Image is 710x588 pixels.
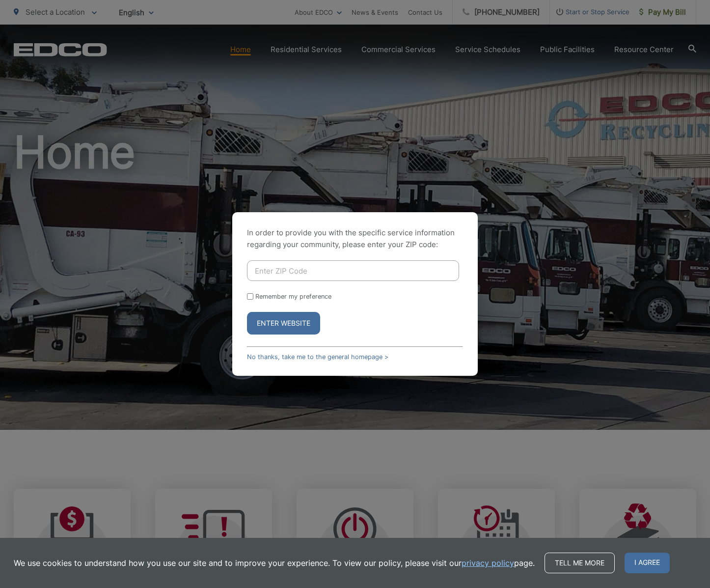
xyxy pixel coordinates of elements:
[14,557,535,569] p: We use cookies to understand how you use our site and to improve your experience. To view our pol...
[255,293,331,300] label: Remember my preference
[545,553,615,573] a: Tell me more
[247,227,463,251] p: In order to provide you with the specific service information regarding your community, please en...
[625,553,670,573] span: I agree
[462,557,514,569] a: privacy policy
[247,353,388,361] a: No thanks, take me to the general homepage >
[247,312,320,335] button: Enter Website
[247,260,459,281] input: Enter ZIP Code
